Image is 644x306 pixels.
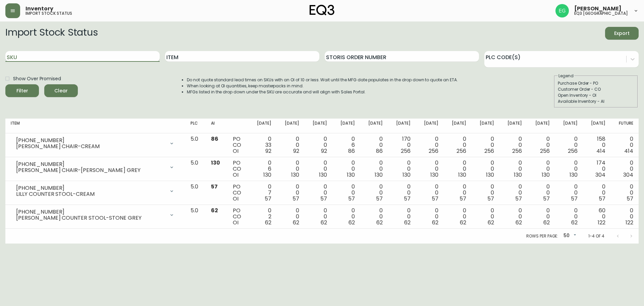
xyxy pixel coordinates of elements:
div: 0 0 [421,208,438,226]
img: logo [310,5,334,15]
div: Filter [16,87,28,95]
div: 0 6 [254,160,271,178]
span: 130 [514,171,522,179]
div: 0 0 [505,160,522,178]
div: 0 0 [477,184,494,202]
div: 0 0 [393,208,411,226]
div: [PERSON_NAME] CHAIR-CREAM [16,143,165,149]
div: 0 0 [393,184,411,202]
span: 57 [404,195,411,203]
th: [DATE] [583,119,611,133]
div: 0 0 [421,136,438,154]
span: 57 [571,195,578,203]
span: OI [233,195,238,203]
span: 130 [319,171,327,179]
div: [PHONE_NUMBER]LILLY COUNTER STOOL-CREAM [11,184,180,199]
span: 62 [404,219,411,226]
div: 0 0 [560,160,578,178]
th: [DATE] [388,119,416,133]
span: 130 [486,171,494,179]
div: 0 0 [366,160,383,178]
span: Show Over Promised [13,75,61,82]
th: [DATE] [305,119,332,133]
div: 0 0 [310,160,327,178]
div: 0 0 [393,160,411,178]
span: 414 [596,147,605,155]
th: [DATE] [499,119,527,133]
span: 130 [458,171,466,179]
div: Available Inventory - AI [558,98,634,104]
div: PO CO [233,184,243,202]
div: 0 0 [366,208,383,226]
td: 5.0 [185,157,206,181]
div: 0 0 [449,160,466,178]
div: 0 0 [533,160,550,178]
div: 0 0 [282,136,299,154]
div: 0 0 [338,208,355,226]
li: Do not quote standard lead times on SKUs with an OI of 10 or less. Wait until the MFG date popula... [187,77,458,83]
span: Clear [50,87,72,95]
legend: Legend [558,73,574,79]
div: 0 0 [477,136,494,154]
span: 86 [348,147,355,155]
span: 57 [627,195,633,203]
span: 62 [571,219,578,226]
span: 62 [488,219,494,226]
span: 62 [211,207,218,214]
div: 0 0 [588,184,605,202]
span: 256 [484,147,494,155]
span: Inventory [25,6,53,11]
th: [DATE] [527,119,555,133]
span: 62 [432,219,438,226]
div: [PHONE_NUMBER] [16,185,165,191]
div: 170 0 [393,136,411,154]
div: [PHONE_NUMBER][PERSON_NAME] CHAIR-CREAM [11,136,180,151]
div: 60 0 [588,208,605,226]
div: 0 0 [421,160,438,178]
span: 57 [460,195,466,203]
div: 0 7 [254,184,271,202]
span: 57 [515,195,522,203]
td: 5.0 [185,133,206,157]
th: PLC [185,119,206,133]
span: 130 [211,159,220,167]
span: OI [233,219,238,226]
div: 0 0 [533,136,550,154]
span: [PERSON_NAME] [574,6,622,11]
div: 0 0 [449,184,466,202]
div: 0 0 [533,184,550,202]
div: 0 0 [421,184,438,202]
div: 0 0 [282,160,299,178]
span: 86 [211,135,218,143]
div: Open Inventory - OI [558,92,634,98]
th: [DATE] [444,119,472,133]
p: 1-4 of 4 [588,233,604,239]
div: 0 0 [505,184,522,202]
p: Rows per page: [526,233,558,239]
div: 0 0 [310,184,327,202]
span: 130 [263,171,271,179]
div: 0 0 [366,136,383,154]
div: [PHONE_NUMBER][PERSON_NAME] COUNTER STOOL-STONE GREY [11,208,180,222]
div: 0 6 [338,136,355,154]
span: 92 [265,147,271,155]
span: 122 [626,219,633,226]
div: Customer Order - CO [558,86,634,92]
button: Export [605,27,639,40]
span: 256 [568,147,578,155]
h2: Import Stock Status [5,27,98,40]
span: 304 [595,171,605,179]
span: 62 [321,219,327,226]
th: Item [5,119,185,133]
span: 62 [348,219,355,226]
div: 0 0 [449,136,466,154]
div: 158 0 [588,136,605,154]
div: 0 33 [254,136,271,154]
span: 57 [599,195,605,203]
span: 122 [598,219,605,226]
span: 57 [432,195,438,203]
span: 130 [542,171,550,179]
span: 130 [347,171,355,179]
div: LILLY COUNTER STOOL-CREAM [16,191,165,197]
span: Export [610,29,633,38]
